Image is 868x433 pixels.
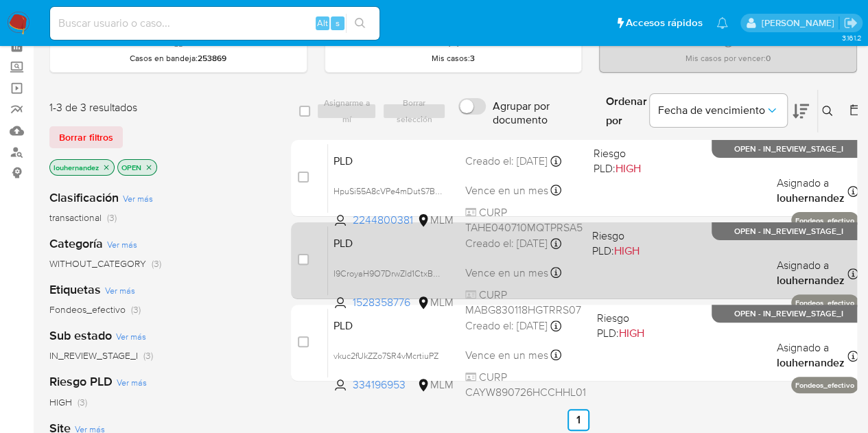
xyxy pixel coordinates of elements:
button: search-icon [346,14,374,33]
a: Salir [843,16,858,30]
p: loui.hernandezrodriguez@mercadolibre.com.mx [761,16,838,30]
span: Accesos rápidos [626,16,703,30]
span: Alt [317,16,328,30]
input: Buscar usuario o caso... [50,14,379,32]
span: 3.161.2 [841,32,861,43]
span: s [336,16,340,30]
a: Notificaciones [716,17,728,29]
